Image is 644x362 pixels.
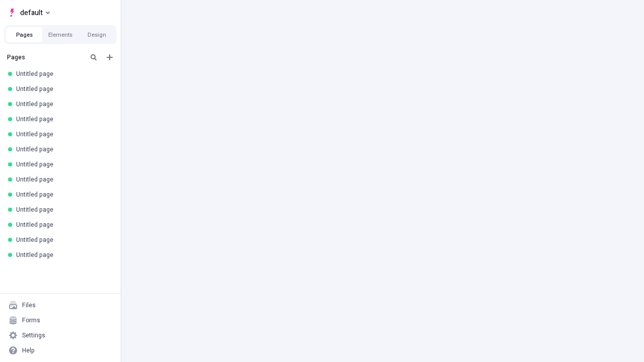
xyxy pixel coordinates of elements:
div: Untitled page [16,221,109,229]
span: default [20,7,43,19]
div: Untitled page [16,236,109,244]
div: Files [22,301,36,309]
div: Pages [7,53,84,61]
button: Add new [104,51,116,63]
button: Pages [6,27,42,42]
div: Untitled page [16,206,109,214]
div: Untitled page [16,160,109,168]
div: Untitled page [16,130,109,138]
button: Select site [4,5,54,20]
div: Untitled page [16,251,109,259]
button: Design [78,27,115,42]
button: Elements [42,27,78,42]
div: Untitled page [16,115,109,123]
div: Untitled page [16,145,109,153]
div: Settings [22,331,45,339]
div: Untitled page [16,70,109,78]
div: Untitled page [16,175,109,184]
div: Untitled page [16,100,109,108]
div: Untitled page [16,85,109,93]
div: Forms [22,316,40,324]
div: Help [22,346,35,354]
div: Untitled page [16,191,109,199]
